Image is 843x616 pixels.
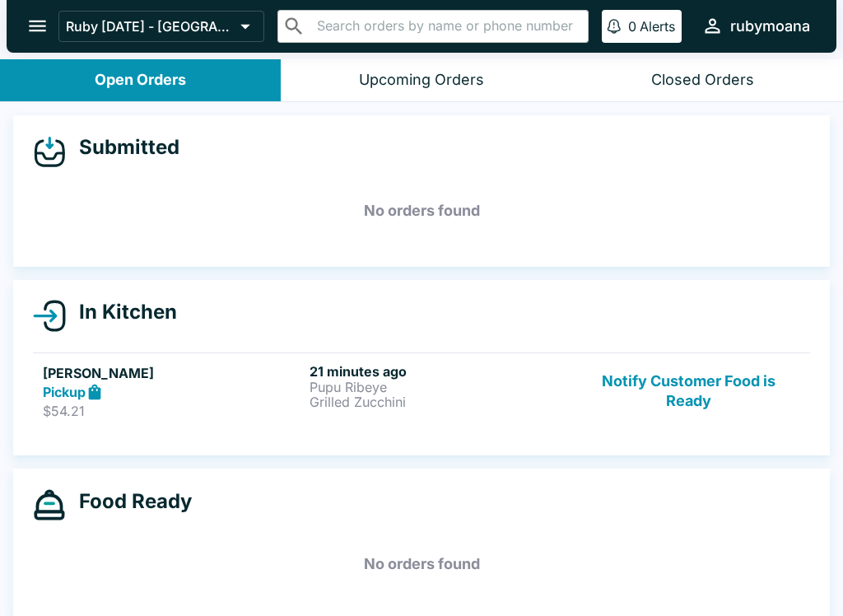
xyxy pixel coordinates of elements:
div: Open Orders [95,71,186,90]
button: rubymoana [695,8,817,44]
h5: No orders found [33,534,810,594]
button: Notify Customer Food is Ready [577,363,800,420]
p: Alerts [640,18,675,35]
input: Search orders by name or phone number [312,15,581,38]
button: open drawer [16,5,58,47]
p: 0 [628,18,636,35]
h5: No orders found [33,181,810,240]
div: rubymoana [730,16,810,36]
p: Pupu Ribeye [310,380,570,394]
a: [PERSON_NAME]Pickup$54.2121 minutes agoPupu RibeyeGrilled ZucchiniNotify Customer Food is Ready [33,352,810,430]
p: $54.21 [43,403,303,419]
p: Grilled Zucchini [310,394,570,409]
div: Upcoming Orders [359,71,484,90]
strong: Pickup [43,384,86,400]
h6: 21 minutes ago [310,363,570,380]
button: Ruby [DATE] - [GEOGRAPHIC_DATA] [58,11,264,42]
h4: Food Ready [66,489,192,514]
h5: [PERSON_NAME] [43,363,303,383]
p: Ruby [DATE] - [GEOGRAPHIC_DATA] [66,18,234,35]
h4: Submitted [66,135,179,160]
div: Closed Orders [651,71,754,90]
h4: In Kitchen [66,300,177,324]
